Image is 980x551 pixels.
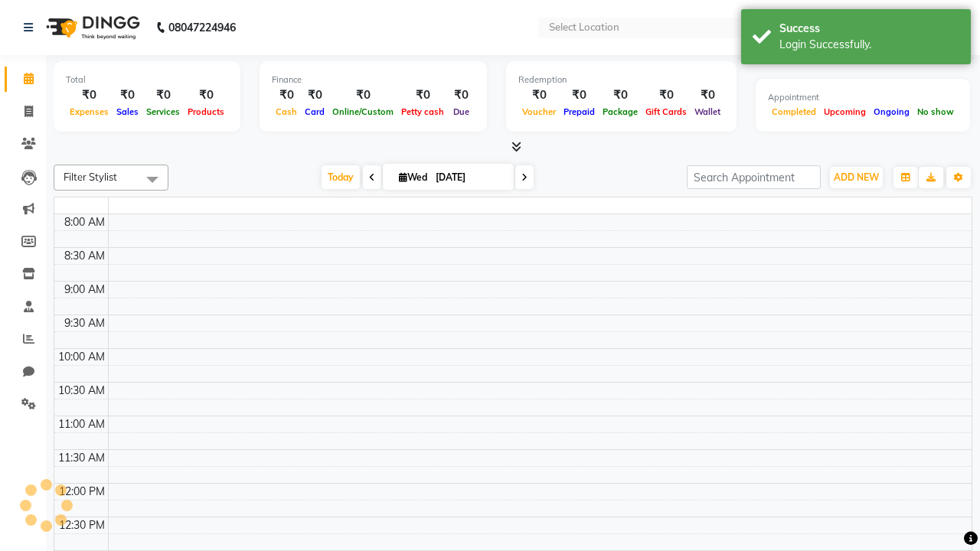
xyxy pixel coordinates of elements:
[768,106,820,117] span: Completed
[560,86,599,104] div: ₹0
[328,106,397,117] span: Online/Custom
[642,86,691,104] div: ₹0
[642,106,691,117] span: Gift Cards
[55,383,108,399] div: 10:30 AM
[913,106,958,117] span: No show
[64,171,117,183] span: Filter Stylist
[39,6,144,49] img: logo
[599,106,642,117] span: Package
[142,106,184,117] span: Services
[820,106,870,117] span: Upcoming
[448,86,475,104] div: ₹0
[61,248,108,264] div: 8:30 AM
[599,86,642,104] div: ₹0
[560,106,599,117] span: Prepaid
[184,106,228,117] span: Products
[272,106,301,117] span: Cash
[56,484,108,500] div: 12:00 PM
[56,517,108,533] div: 12:30 PM
[322,165,360,189] span: Today
[397,86,448,104] div: ₹0
[431,166,508,189] input: 2025-09-03
[328,86,397,104] div: ₹0
[301,86,328,104] div: ₹0
[66,86,113,104] div: ₹0
[870,106,913,117] span: Ongoing
[61,282,108,298] div: 9:00 AM
[779,37,959,53] div: Login Successfully.
[779,21,959,37] div: Success
[691,86,724,104] div: ₹0
[61,214,108,230] div: 8:00 AM
[687,165,821,189] input: Search Appointment
[184,86,228,104] div: ₹0
[518,86,560,104] div: ₹0
[142,86,184,104] div: ₹0
[55,349,108,365] div: 10:00 AM
[61,315,108,331] div: 9:30 AM
[834,171,879,183] span: ADD NEW
[830,167,883,188] button: ADD NEW
[66,73,228,86] div: Total
[301,106,328,117] span: Card
[66,106,113,117] span: Expenses
[55,450,108,466] div: 11:30 AM
[113,106,142,117] span: Sales
[113,86,142,104] div: ₹0
[449,106,473,117] span: Due
[272,73,475,86] div: Finance
[272,86,301,104] div: ₹0
[518,106,560,117] span: Voucher
[397,106,448,117] span: Petty cash
[518,73,724,86] div: Redemption
[55,416,108,432] div: 11:00 AM
[768,91,958,104] div: Appointment
[168,6,236,49] b: 08047224946
[691,106,724,117] span: Wallet
[549,20,619,35] div: Select Location
[395,171,431,183] span: Wed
